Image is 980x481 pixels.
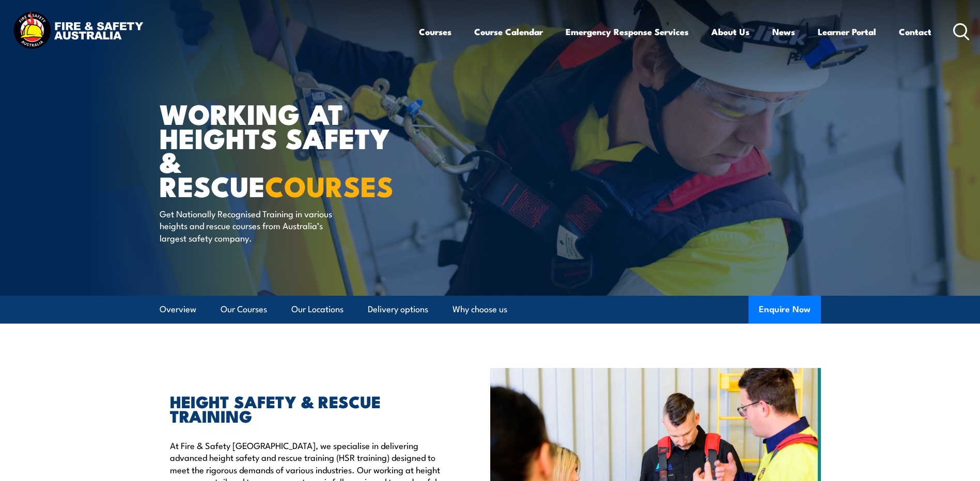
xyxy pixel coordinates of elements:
[566,18,689,45] a: Emergency Response Services
[711,18,750,45] a: About Us
[265,164,394,206] strong: COURSES
[291,296,344,323] a: Our Locations
[221,296,267,323] a: Our Courses
[170,394,443,423] h2: HEIGHT SAFETY & RESCUE TRAINING
[818,18,876,45] a: Learner Portal
[474,18,543,45] a: Course Calendar
[160,207,348,244] p: Get Nationally Recognised Training in various heights and rescue courses from Australia’s largest...
[453,296,507,323] a: Why choose us
[160,101,415,198] h1: WORKING AT HEIGHTS SAFETY & RESCUE
[419,18,452,45] a: Courses
[772,18,795,45] a: News
[368,296,428,323] a: Delivery options
[160,296,196,323] a: Overview
[899,18,931,45] a: Contact
[749,296,821,324] button: Enquire Now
